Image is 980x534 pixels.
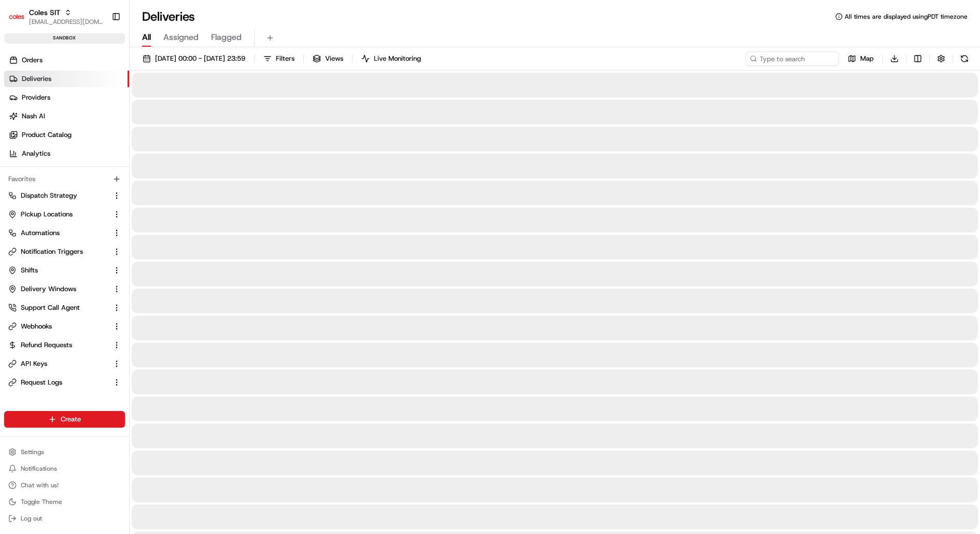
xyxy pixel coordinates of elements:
button: Support Call Agent [4,299,125,316]
span: Dispatch Strategy [21,191,77,200]
div: sandbox [4,33,125,44]
span: Live Monitoring [374,54,421,63]
span: Chat with us! [21,481,59,489]
button: Coles SITColes SIT[EMAIL_ADDRESS][DOMAIN_NAME] [4,4,107,29]
button: Webhooks [4,318,125,335]
button: Create [4,411,125,428]
button: Toggle Theme [4,495,125,509]
button: Map [843,51,878,66]
a: Support Call Agent [8,303,108,312]
button: Refresh [957,51,972,66]
span: Settings [21,448,44,456]
a: Webhooks [8,322,108,331]
span: Product Catalog [22,130,72,140]
span: Create [61,415,81,424]
a: Refund Requests [8,340,108,350]
span: Support Call Agent [21,303,80,312]
span: Toggle Theme [21,498,62,506]
a: Request Logs [8,378,108,387]
span: Notifications [21,464,57,473]
button: Automations [4,225,125,241]
button: Refund Requests [4,337,125,353]
a: Automations [8,228,108,238]
button: Settings [4,445,125,459]
a: Nash AI [4,108,129,125]
span: Deliveries [22,74,51,84]
button: Views [308,51,348,66]
button: Chat with us! [4,478,125,492]
a: Dispatch Strategy [8,191,108,200]
button: Shifts [4,262,125,279]
span: Pickup Locations [21,210,73,219]
span: Filters [276,54,295,63]
span: Automations [21,228,60,238]
a: Deliveries [4,71,129,87]
span: Request Logs [21,378,62,387]
a: Product Catalog [4,127,129,143]
button: Filters [259,51,299,66]
span: Refund Requests [21,340,72,350]
span: Notification Triggers [21,247,83,256]
button: Pickup Locations [4,206,125,223]
img: Coles SIT [8,8,25,25]
button: Live Monitoring [357,51,426,66]
button: Coles SIT [29,7,60,18]
span: Nash AI [22,112,45,121]
span: Shifts [21,266,38,275]
button: Dispatch Strategy [4,187,125,204]
button: Log out [4,511,125,526]
span: All times are displayed using PDT timezone [845,12,968,21]
span: Providers [22,93,50,102]
span: API Keys [21,359,47,368]
button: [DATE] 00:00 - [DATE] 23:59 [138,51,250,66]
span: Views [325,54,343,63]
span: [DATE] 00:00 - [DATE] 23:59 [155,54,245,63]
span: Assigned [163,31,199,44]
button: Notifications [4,461,125,476]
button: Delivery Windows [4,281,125,297]
span: Orders [22,56,43,65]
span: Log out [21,514,42,523]
a: Providers [4,89,129,106]
a: API Keys [8,359,108,368]
div: Favorites [4,171,125,187]
span: All [142,31,151,44]
button: Notification Triggers [4,243,125,260]
a: Shifts [8,266,108,275]
h1: Deliveries [142,8,195,25]
a: Pickup Locations [8,210,108,219]
a: Delivery Windows [8,284,108,294]
span: Map [860,54,874,63]
button: [EMAIL_ADDRESS][DOMAIN_NAME] [29,18,103,26]
span: Webhooks [21,322,52,331]
a: Analytics [4,145,129,162]
span: Delivery Windows [21,284,76,294]
input: Type to search [746,51,839,66]
span: Analytics [22,149,50,158]
a: Notification Triggers [8,247,108,256]
button: API Keys [4,355,125,372]
span: Flagged [211,31,242,44]
a: Orders [4,52,129,69]
button: Request Logs [4,374,125,391]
